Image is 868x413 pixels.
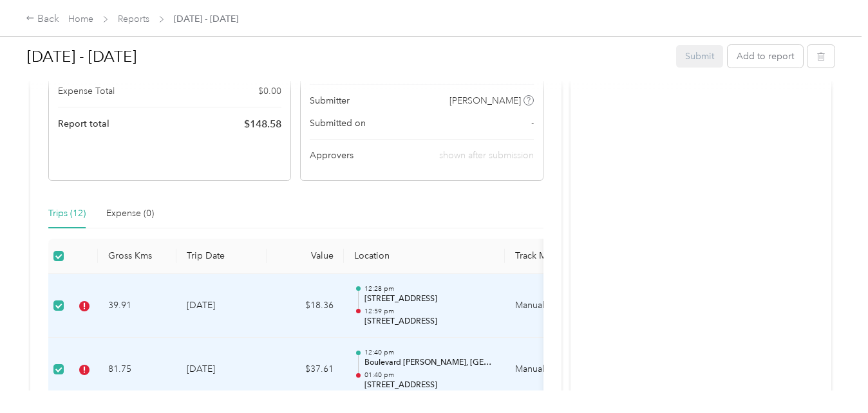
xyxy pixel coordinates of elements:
[364,348,495,357] p: 12:40 pm
[449,94,521,107] span: [PERSON_NAME]
[364,380,495,391] p: [STREET_ADDRESS]
[364,284,495,293] p: 12:28 pm
[267,338,344,402] td: $37.61
[310,94,350,107] span: Submitter
[364,316,495,327] p: [STREET_ADDRESS]
[267,239,344,274] th: Value
[98,239,176,274] th: Gross Kms
[267,274,344,338] td: $18.36
[98,338,176,402] td: 81.75
[58,117,109,131] span: Report total
[505,338,589,402] td: Manual
[26,12,59,27] div: Back
[364,357,495,369] p: Boulevard [PERSON_NAME], [GEOGRAPHIC_DATA]
[364,371,495,380] p: 01:40 pm
[48,206,86,221] div: Trips (12)
[244,116,281,132] span: $ 148.58
[728,45,803,68] button: Add to report
[118,14,149,24] a: Reports
[344,239,505,274] th: Location
[27,41,667,72] h1: Aug 1 - 31, 2025
[364,293,495,305] p: [STREET_ADDRESS]
[310,149,354,162] span: Approvers
[310,116,366,130] span: Submitted on
[364,307,495,316] p: 12:59 pm
[106,206,154,221] div: Expense (0)
[176,274,267,338] td: [DATE]
[176,239,267,274] th: Trip Date
[98,274,176,338] td: 39.91
[174,12,238,26] span: [DATE] - [DATE]
[796,341,868,413] iframe: Everlance-gr Chat Button Frame
[531,116,534,130] span: -
[68,14,93,24] a: Home
[176,338,267,402] td: [DATE]
[439,150,534,161] span: shown after submission
[505,239,589,274] th: Track Method
[505,274,589,338] td: Manual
